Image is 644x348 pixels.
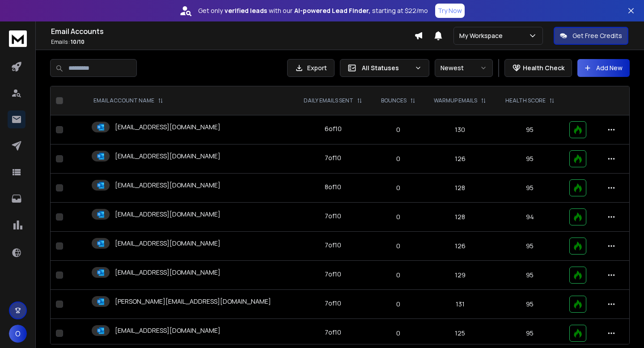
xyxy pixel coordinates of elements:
td: 95 [496,144,564,174]
td: 130 [424,115,496,144]
td: 95 [496,261,564,290]
p: HEALTH SCORE [505,97,546,104]
p: [EMAIL_ADDRESS][DOMAIN_NAME] [115,239,220,248]
td: 95 [496,319,564,348]
p: 0 [377,212,419,221]
p: 0 [377,300,419,309]
p: BOUNCES [381,97,407,104]
p: All Statuses [362,64,411,72]
td: 126 [424,144,496,174]
p: [EMAIL_ADDRESS][DOMAIN_NAME] [115,123,220,132]
img: logo [9,30,27,47]
td: 128 [424,203,496,232]
strong: verified leads [225,6,267,15]
div: 7 of 10 [325,212,341,221]
div: 8 of 10 [325,182,341,191]
button: Export [287,59,335,77]
td: 95 [496,115,564,144]
p: Get Free Credits [572,31,622,40]
td: 95 [496,174,564,203]
button: O [9,325,27,343]
strong: AI-powered Lead Finder, [294,6,370,15]
td: 95 [496,290,564,319]
button: Newest [435,59,493,77]
button: Get Free Credits [554,27,628,45]
p: WARMUP EMAILS [434,97,477,104]
p: [PERSON_NAME][EMAIL_ADDRESS][DOMAIN_NAME] [115,297,271,306]
p: 0 [377,154,419,163]
p: 0 [377,271,419,280]
p: Emails : [51,38,414,46]
div: 6 of 10 [325,124,342,133]
div: 7 of 10 [325,299,341,308]
td: 94 [496,203,564,232]
div: 7 of 10 [325,241,341,250]
td: 126 [424,232,496,261]
p: 0 [377,329,419,338]
p: [EMAIL_ADDRESS][DOMAIN_NAME] [115,268,220,277]
p: 0 [377,125,419,134]
td: 131 [424,290,496,319]
td: 125 [424,319,496,348]
p: My Workspace [459,31,506,40]
p: [EMAIL_ADDRESS][DOMAIN_NAME] [115,210,220,219]
p: DAILY EMAILS SENT [304,97,353,104]
p: [EMAIL_ADDRESS][DOMAIN_NAME] [115,181,220,190]
div: 7 of 10 [325,153,341,162]
p: [EMAIL_ADDRESS][DOMAIN_NAME] [115,326,220,335]
td: 128 [424,174,496,203]
div: 7 of 10 [325,270,341,279]
button: Health Check [504,59,572,77]
h1: Email Accounts [51,26,414,37]
td: 95 [496,232,564,261]
div: 7 of 10 [325,328,341,337]
p: 0 [377,242,419,250]
p: 0 [377,183,419,192]
p: Health Check [523,64,564,72]
p: Try Now [438,6,462,15]
div: EMAIL ACCOUNT NAME [93,97,163,104]
p: [EMAIL_ADDRESS][DOMAIN_NAME] [115,152,220,161]
span: 10 / 10 [71,38,85,46]
td: 129 [424,261,496,290]
button: Add New [577,59,630,77]
p: Get only with our starting at $22/mo [198,6,428,15]
button: Try Now [435,4,465,18]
